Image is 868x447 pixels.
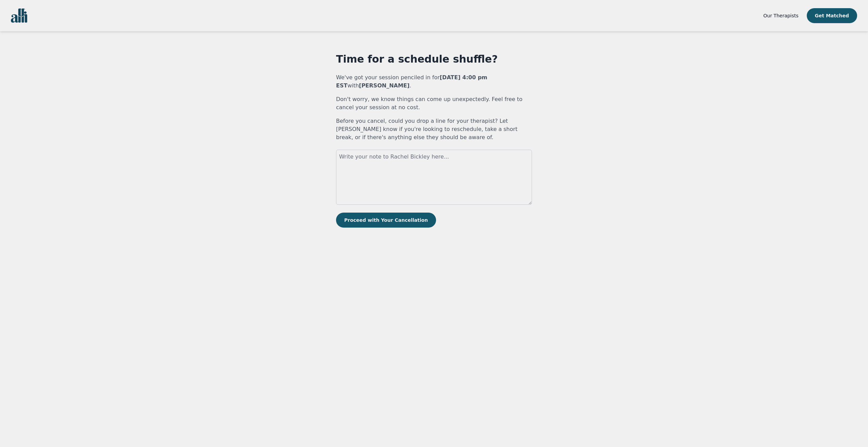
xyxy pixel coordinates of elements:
a: Our Therapists [763,12,798,20]
img: alli logo [11,9,27,23]
p: Don't worry, we know things can come up unexpectedly. Feel free to cancel your session at no cost. [336,95,532,112]
b: [PERSON_NAME] [359,82,410,89]
button: Get Matched [807,8,857,23]
p: Before you cancel, could you drop a line for your therapist? Let [PERSON_NAME] know if you're loo... [336,117,532,142]
span: Our Therapists [763,13,798,18]
p: We've got your session penciled in for with . [336,73,532,90]
button: Proceed with Your Cancellation [336,213,436,228]
h1: Time for a schedule shuffle? [336,53,532,65]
